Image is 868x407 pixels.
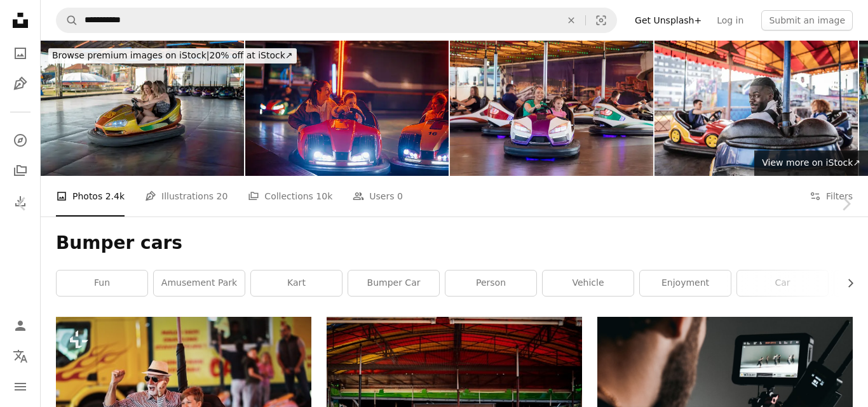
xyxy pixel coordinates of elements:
h1: Bumper cars [56,232,853,255]
a: Photos [8,41,33,66]
a: fun [57,270,147,296]
button: Filters [810,176,853,217]
a: View more on iStock↗ [754,150,868,176]
form: Find visuals sitewide [56,8,617,33]
button: Menu [8,374,33,399]
button: scroll list to the right [839,270,853,296]
a: person [445,270,536,296]
span: 10k [316,189,332,203]
a: enjoyment [640,270,731,296]
button: Clear [557,8,585,32]
button: Language [8,344,33,369]
a: Log in / Sign up [8,313,33,338]
a: vehicle [543,270,634,296]
img: Riding the Dodgems with Mum [450,41,653,176]
button: Search Unsplash [57,8,78,32]
span: Browse premium images on iStock | [52,50,209,60]
a: bumper car [348,270,439,296]
span: 20% off at iStock ↗ [52,50,293,60]
button: Visual search [586,8,616,32]
a: Collections 10k [248,176,332,217]
a: Get Unsplash+ [627,10,709,30]
a: kart [251,270,342,296]
img: Portrait of a young man having fun riding bumper car in the amusement park [654,41,858,176]
a: car [737,270,828,296]
img: Two friends riding amusement park ride [41,41,244,176]
button: Submit an image [761,10,853,30]
span: View more on iStock ↗ [762,157,860,168]
span: 20 [217,189,228,203]
a: Browse premium images on iStock|20% off at iStock↗ [41,41,304,71]
a: amusement park [154,270,245,296]
a: Illustrations 20 [145,176,227,217]
a: Next [824,143,868,265]
a: Log in [709,10,751,30]
img: Mother and daughter enjoying bumper cars at amusement park [245,41,449,176]
a: Illustrations [8,71,33,97]
span: 0 [397,189,403,203]
a: Users 0 [353,176,403,217]
a: Explore [8,128,33,153]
